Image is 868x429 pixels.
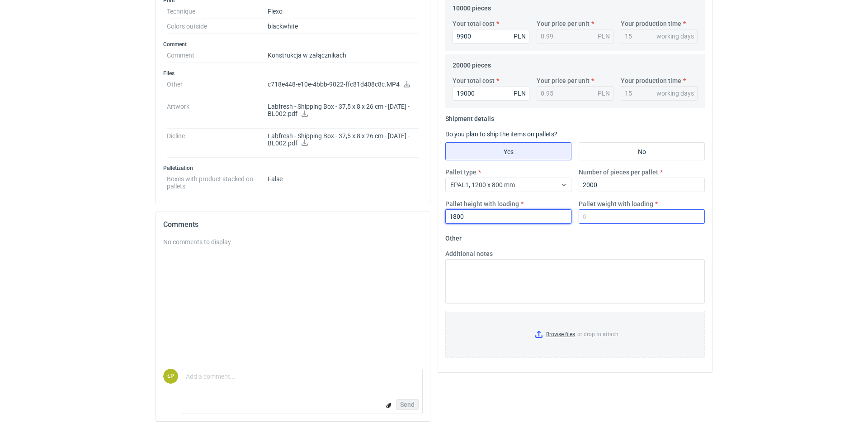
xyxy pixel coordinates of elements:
[514,89,526,98] div: PLN
[598,32,610,41] div: PLN
[163,219,423,230] h2: Comments
[167,19,268,34] dt: Colors outside
[167,99,268,129] dt: Artwork
[400,401,415,408] span: Send
[396,399,419,410] button: Send
[167,172,268,190] dt: Boxes with product stacked on pallets
[163,70,423,77] h3: Files
[445,111,494,122] legend: Shipment details
[579,178,705,192] input: 0
[598,89,610,98] div: PLN
[445,130,557,138] label: Do you plan to ship the items on pallets?
[445,199,519,208] label: Pallet height with loading
[268,81,419,89] p: c718e448-e10e-4bbb-9022-ffc81d408c8c.MP4
[268,132,419,148] p: Labfresh - Shipping Box - 37,5 x 8 x 26 cm - [DATE] - BL002.pdf
[446,311,704,357] label: or drop to attach
[163,369,178,384] div: Łukasz Postawa
[656,89,694,98] div: working days
[167,77,268,99] dt: Other
[163,164,423,172] h3: Palletization
[537,76,590,85] label: Your price per unit
[268,103,419,118] p: Labfresh - Shipping Box - 37,5 x 8 x 26 cm - [DATE] - BL002.pdf
[445,142,571,160] label: Yes
[268,48,419,63] dd: Konstrukcja w załącznikach
[579,199,653,208] label: Pallet weight with loading
[163,369,178,384] figcaption: ŁP
[163,237,423,246] div: No comments to display
[621,76,681,85] label: Your production time
[579,209,705,224] input: 0
[445,209,571,224] input: 0
[268,19,419,34] dd: black white
[579,168,658,177] label: Number of pieces per pallet
[621,19,681,28] label: Your production time
[453,19,495,28] label: Your total cost
[167,129,268,158] dt: Dieline
[537,19,590,28] label: Your price per unit
[268,4,419,19] dd: Flexo
[656,32,694,41] div: working days
[268,172,419,190] dd: False
[167,4,268,19] dt: Technique
[453,1,491,12] legend: 10000 pieces
[445,249,493,258] label: Additional notes
[453,76,495,85] label: Your total cost
[450,181,515,188] span: EPAL1, 1200 x 800 mm
[453,58,491,69] legend: 20000 pieces
[163,41,423,48] h3: Comment
[445,168,476,177] label: Pallet type
[445,231,462,242] legend: Other
[167,48,268,63] dt: Comment
[579,142,705,160] label: No
[514,32,526,41] div: PLN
